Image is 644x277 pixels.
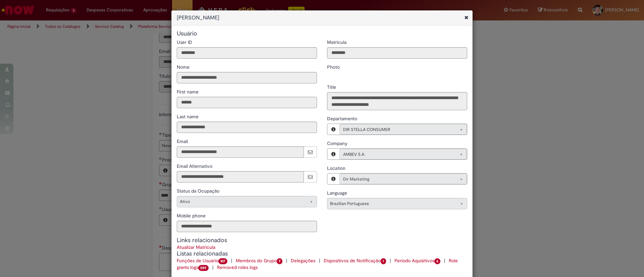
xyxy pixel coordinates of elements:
[460,10,473,25] i: Fechar Janela
[324,258,387,264] a: Dispositivos de Notificação1
[177,244,215,250] a: Atualizar Matricula
[434,258,441,264] span: 6
[327,190,348,196] span: Somente leitura - Language
[394,258,442,264] a: Periodo Aquisitivos6
[327,174,339,184] button: Location, Visualizar este registro Dir Marketing
[327,39,348,45] span: Somente leitura - Matricula
[327,64,341,70] span: Somente leitura - Photo
[198,265,209,271] span: 289
[330,198,453,209] span: Brazilian Portuguese
[177,97,317,108] input: First name
[177,138,189,144] span: Somente leitura - Email
[177,251,228,257] label: Listas relacionadas
[277,258,283,264] span: 7
[236,258,284,264] a: Membros do Grupo7
[229,258,234,264] span: |
[218,258,227,264] span: 107
[339,124,467,135] a: DIR STELLA CONSUMERLimpar campo Departamento
[177,122,317,133] input: Last name
[177,237,227,244] label: Links relacionados
[177,258,458,270] a: Role grants logs289
[343,124,450,135] span: DIR STELLA CONSUMER
[177,72,317,83] input: Nome
[217,264,258,270] a: Removed roles logs
[343,149,450,160] span: AMBEV S.A.
[291,258,317,264] a: Delegações
[177,213,207,219] span: Somente leitura - Mobile phone
[177,47,317,59] input: User ID
[177,30,197,38] span: Usuário
[210,264,216,270] span: |
[387,258,393,264] span: |
[177,64,191,70] span: Somente leitura - Nome
[177,14,438,22] span: [PERSON_NAME]
[339,174,467,184] a: Dir MarketingLimpar campo Location
[317,258,322,264] span: |
[343,174,450,185] span: Dir Marketing
[177,114,200,120] span: Somente leitura - Last name
[177,258,229,264] a: Funções de Usuário107
[177,244,467,251] nav: Links relacionados
[327,165,347,171] span: Somente leitura - Location, Dir Marketing
[327,92,467,110] textarea: Title
[177,163,214,169] span: Somente leitura - Email Alternativo
[284,258,289,264] span: |
[327,149,339,159] button: Company, Visualizar este registro AMBEV S.A.
[327,124,339,135] button: Departamento, Visualizar este registro DIR STELLA CONSUMER
[442,258,447,264] span: |
[177,171,304,183] input: Email Alternativo
[177,221,317,232] input: Mobile phone
[177,257,467,271] nav: Listas relacionadas
[381,258,386,264] span: 1
[177,188,221,194] span: Somente leitura - Status da Ocupação
[177,146,304,158] input: Email
[327,140,349,146] span: Somente leitura - Company, AMBEV S.A.
[180,196,303,207] span: Ativo
[327,116,359,122] span: Somente leitura - Departamento, DIR STELLA CONSUMER
[177,39,194,45] span: Somente leitura - User ID
[177,89,200,95] span: Somente leitura - First name
[327,47,467,59] input: Matricula
[339,149,467,159] a: AMBEV S.A.Limpar campo Company
[327,84,337,90] span: Somente leitura - Title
